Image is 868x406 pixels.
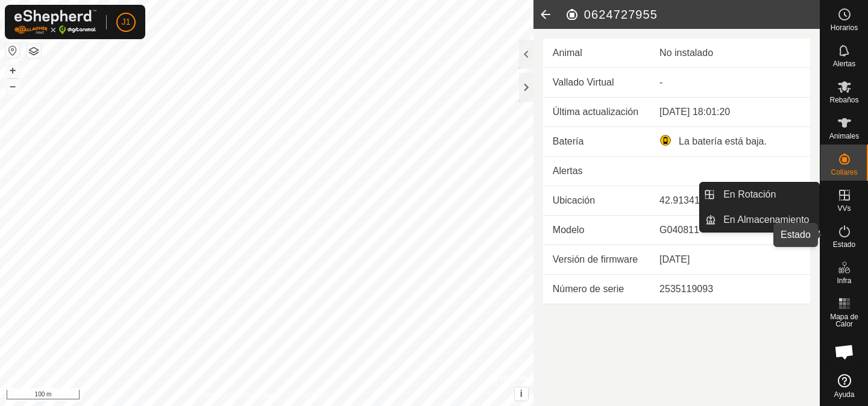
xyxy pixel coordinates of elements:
app-display-virtual-paddock-transition: - [659,77,662,87]
div: [DATE] 18:01:20 [659,105,800,119]
a: Contáctenos [288,390,329,401]
td: Vallado Virtual [543,68,650,98]
div: La batería está baja. [659,134,800,149]
span: Mapa de Calor [823,313,865,328]
div: Chat abierto [826,334,863,370]
td: Modelo [543,216,650,245]
span: Collares [831,169,857,176]
td: Ubicación [543,186,650,216]
div: No instalado [659,46,800,60]
td: Animal [543,39,650,68]
div: 42.91341, -1.61805 [659,193,800,208]
span: VVs [837,205,851,212]
span: En Rotación [723,187,776,202]
span: i [520,389,523,399]
span: Infra [837,277,851,284]
img: Logo Gallagher [14,10,96,34]
span: Alertas [833,60,855,67]
span: Animales [829,133,859,140]
span: Ayuda [834,391,855,398]
td: Última actualización [543,98,650,127]
button: + [5,63,20,78]
button: Restablecer Mapa [5,43,20,58]
span: Estado [833,241,855,248]
a: Ayuda [820,369,868,403]
span: J1 [122,16,131,28]
a: Política de Privacidad [204,390,274,401]
button: – [5,79,20,93]
button: Capas del Mapa [27,44,41,58]
div: [DATE] [659,252,800,267]
span: En Almacenamiento [723,213,809,227]
button: i [515,387,528,401]
li: En Rotación [700,183,819,207]
span: Horarios [831,24,858,31]
td: Batería [543,127,650,157]
h2: 0624727955 [565,7,820,22]
td: Alertas [543,157,650,186]
a: En Almacenamiento [716,208,819,232]
td: Número de serie [543,275,650,304]
li: En Almacenamiento [700,208,819,232]
a: En Rotación [716,183,819,207]
div: 2535119093 [659,282,800,296]
span: Rebaños [829,96,858,104]
div: G040811 [659,223,800,237]
td: Versión de firmware [543,245,650,275]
